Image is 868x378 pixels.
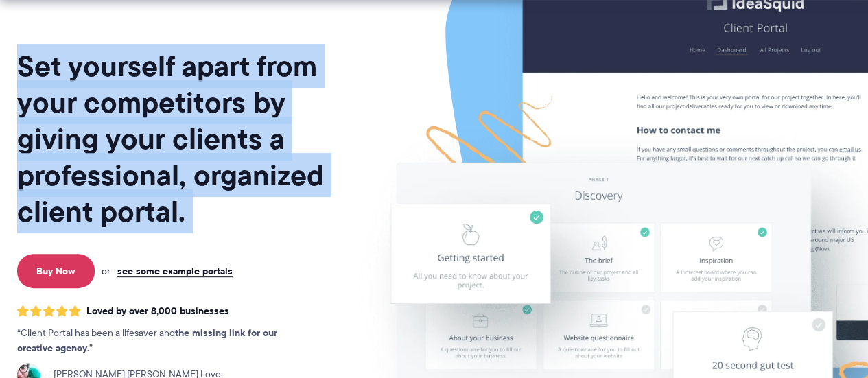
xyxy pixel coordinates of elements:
[17,48,351,230] h1: Set yourself apart from your competitors by giving your clients a professional, organized client ...
[17,325,277,355] strong: the missing link for our creative agency
[17,326,305,356] p: Client Portal has been a lifesaver and .
[86,305,229,317] span: Loved by over 8,000 businesses
[17,254,95,288] a: Buy Now
[117,265,233,277] a: see some example portals
[102,265,110,277] span: or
